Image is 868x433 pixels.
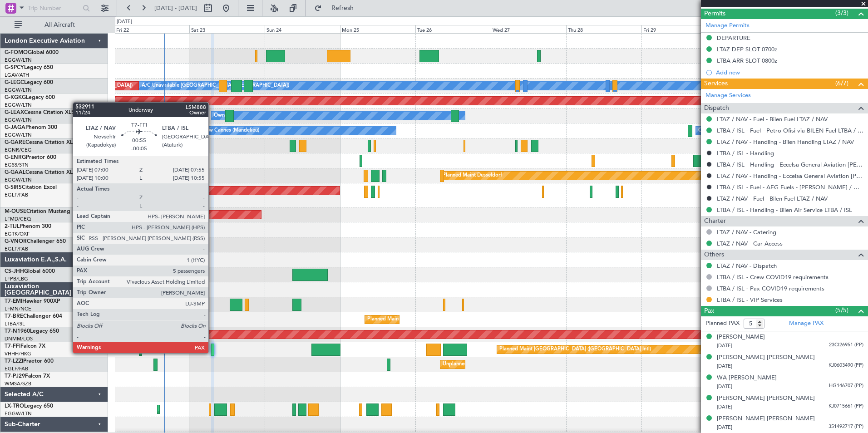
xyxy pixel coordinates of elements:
[310,1,365,15] button: Refresh
[5,185,22,190] span: G-SIRS
[367,313,477,326] div: Planned Maint Warsaw ([GEOGRAPHIC_DATA])
[5,170,25,175] span: G-GAAL
[641,25,717,33] div: Fri 29
[24,22,96,28] span: All Aircraft
[5,102,32,108] a: EGGW/LTN
[5,344,20,349] span: T7-FFI
[5,335,33,342] a: DNMM/LOS
[717,183,863,191] a: LTBA / ISL - Fuel - AEG Fuels - [PERSON_NAME] / OLB
[265,25,340,33] div: Sun 24
[717,138,854,146] a: LTAZ / NAV - Handling - Bilen Handling LTAZ / NAV
[5,403,53,409] a: LX-TROLegacy 650
[499,343,651,356] div: Planned Maint [GEOGRAPHIC_DATA] ([GEOGRAPHIC_DATA] Intl)
[717,363,732,369] span: [DATE]
[154,4,197,12] span: [DATE] - [DATE]
[5,140,79,145] a: G-GARECessna Citation XLS+
[716,69,863,76] div: Add new
[214,109,229,123] div: Owner
[491,25,566,33] div: Wed 27
[705,91,751,100] a: Manage Services
[717,383,732,390] span: [DATE]
[340,25,415,33] div: Mon 25
[5,72,29,79] a: LGAV/ATH
[717,353,815,362] div: [PERSON_NAME] [PERSON_NAME]
[835,305,848,315] span: (5/5)
[704,250,724,260] span: Others
[5,65,53,70] a: G-SPCYLegacy 650
[5,350,31,357] a: VHHH/HKG
[5,276,28,282] a: LFPB/LBG
[189,25,265,33] div: Sat 23
[717,195,828,202] a: LTAZ / NAV - Fuel - Bilen Fuel LTAZ / NAV
[5,365,28,372] a: EGLF/FAB
[5,314,23,319] span: T7-BRE
[705,21,750,30] a: Manage Permits
[829,362,863,369] span: KJ0603490 (PP)
[789,319,824,328] a: Manage PAX
[66,184,180,197] div: Unplanned Maint Oxford ([GEOGRAPHIC_DATA])
[717,296,783,304] a: LTBA / ISL - VIP Services
[5,299,60,304] a: T7-EMIHawker 900XP
[5,110,24,115] span: G-LEAX
[717,414,815,423] div: [PERSON_NAME] [PERSON_NAME]
[717,333,765,342] div: [PERSON_NAME]
[835,79,848,88] span: (6/7)
[829,403,863,410] span: KJ0715661 (PP)
[717,394,815,403] div: [PERSON_NAME] [PERSON_NAME]
[5,410,32,417] a: EGGW/LTN
[5,155,56,160] a: G-ENRGPraetor 600
[5,65,24,70] span: G-SPCY
[704,9,725,19] span: Permits
[192,124,259,138] div: No Crew Cannes (Mandelieu)
[829,382,863,390] span: HG146707 (PP)
[5,314,62,319] a: T7-BREChallenger 604
[717,262,777,270] a: LTAZ / NAV - Dispatch
[717,34,750,42] div: DEPARTURE
[5,110,74,115] a: G-LEAXCessna Citation XLS
[5,380,31,387] a: WMSA/SZB
[705,319,740,328] label: Planned PAX
[717,342,732,349] span: [DATE]
[5,80,53,85] a: G-LEGCLegacy 600
[324,5,362,11] span: Refresh
[415,25,491,33] div: Tue 26
[10,18,99,32] button: All Aircraft
[5,374,25,379] span: T7-PJ29
[5,403,24,409] span: LX-TRO
[717,149,774,157] a: LTBA / ISL - Handling
[717,57,777,64] div: LTBA ARR SLOT 0800z
[717,273,829,281] a: LTBA / ISL - Crew COVID19 requirements
[717,240,783,247] a: LTAZ / NAV - Car Access
[5,216,31,222] a: LFMD/CEQ
[114,25,190,33] div: Fri 22
[5,374,50,379] a: T7-PJ29Falcon 7X
[5,125,25,130] span: G-JAGA
[5,125,57,130] a: G-JAGAPhenom 300
[5,192,28,198] a: EGLF/FAB
[5,231,30,237] a: EGTK/OXF
[5,224,20,229] span: 2-TIJL
[5,155,26,160] span: G-ENRG
[5,132,32,138] a: EGGW/LTN
[5,224,51,229] a: 2-TIJLPhenom 300
[698,124,726,138] div: Owner Ibiza
[5,269,55,274] a: CS-JHHGlobal 6000
[835,8,848,18] span: (3/3)
[5,95,26,100] span: G-KGKG
[140,298,216,311] div: Planned Maint [PERSON_NAME]
[717,285,824,292] a: LTBA / ISL - Pax COVID19 requirements
[117,18,132,26] div: [DATE]
[5,320,25,327] a: LTBA/ISL
[717,403,732,410] span: [DATE]
[28,1,80,15] input: Trip Number
[5,239,66,244] a: G-VNORChallenger 650
[704,216,726,226] span: Charter
[5,140,25,145] span: G-GARE
[5,305,31,312] a: LFMN/NCE
[5,50,28,55] span: G-FOMO
[5,344,45,349] a: T7-FFIFalcon 7X
[5,246,28,252] a: EGLF/FAB
[5,170,79,175] a: G-GAALCessna Citation XLS+
[717,45,777,53] div: LTAZ DEP SLOT 0700z
[443,358,592,371] div: Unplanned Maint [GEOGRAPHIC_DATA] ([GEOGRAPHIC_DATA])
